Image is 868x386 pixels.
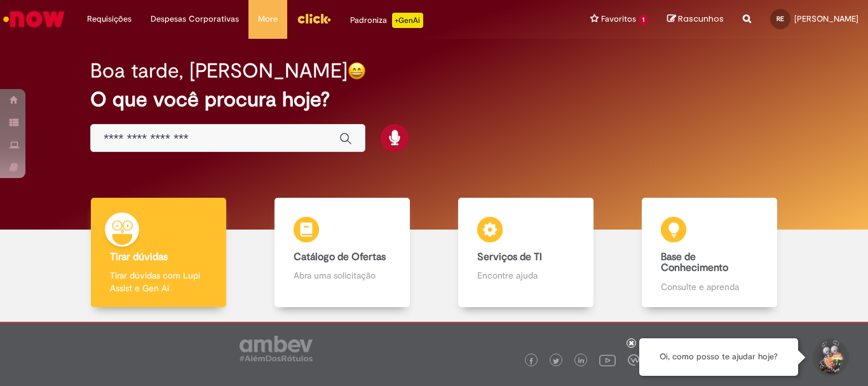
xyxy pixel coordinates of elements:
[348,62,366,80] img: happy-face.png
[294,251,386,263] b: Catálogo de Ofertas
[618,198,801,308] a: Base de Conhecimento Consulte e aprenda
[87,13,132,25] span: Requisições
[350,13,423,28] div: Padroniza
[601,13,636,25] span: Favoritos
[151,13,239,25] span: Despesas Corporativas
[678,13,724,25] span: Rascunhos
[553,358,559,364] img: logo_footer_twitter.png
[110,251,168,263] b: Tirar dúvidas
[90,60,348,82] h2: Boa tarde, [PERSON_NAME]
[639,338,798,376] div: Oi, como posso te ajudar hoje?
[661,251,728,275] b: Base de Conhecimento
[667,13,724,25] a: Rascunhos
[250,198,434,308] a: Catálogo de Ofertas Abra uma solicitação
[639,15,648,25] span: 1
[240,336,313,361] img: logo_footer_ambev_rotulo_gray.png
[258,13,278,25] span: More
[528,358,534,364] img: logo_footer_facebook.png
[578,357,585,365] img: logo_footer_linkedin.png
[599,352,616,368] img: logo_footer_youtube.png
[67,198,250,308] a: Tirar dúvidas Tirar dúvidas com Lupi Assist e Gen Ai
[776,15,784,23] span: RE
[477,251,542,263] b: Serviços de TI
[1,6,67,32] img: ServiceNow
[392,13,423,28] p: +GenAi
[794,13,858,24] span: [PERSON_NAME]
[90,88,778,111] h2: O que você procura hoje?
[297,9,331,28] img: click_logo_yellow_360x200.png
[477,269,574,282] p: Encontre ajuda
[628,354,639,366] img: logo_footer_workplace.png
[661,280,757,293] p: Consulte e aprenda
[110,269,207,294] p: Tirar dúvidas com Lupi Assist e Gen Ai
[434,198,618,308] a: Serviços de TI Encontre ajuda
[811,338,849,376] button: Iniciar Conversa de Suporte
[294,269,390,282] p: Abra uma solicitação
